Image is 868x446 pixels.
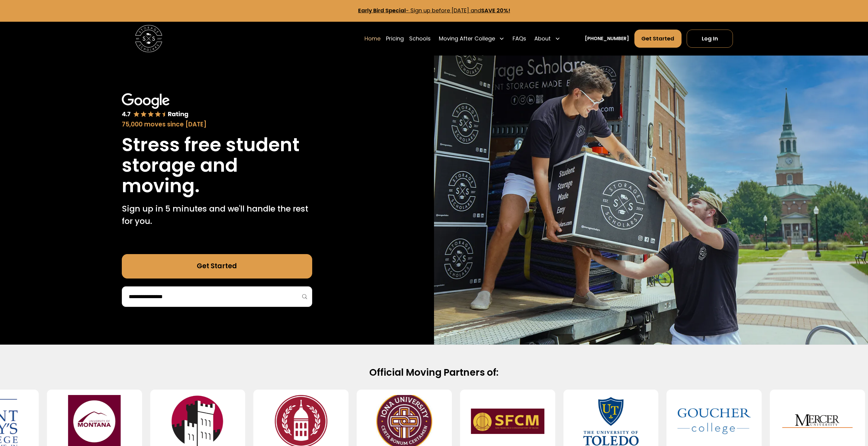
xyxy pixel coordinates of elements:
img: Storage Scholars makes moving and storage easy. [434,56,868,344]
div: 75,000 moves since [DATE] [122,120,312,129]
strong: Early Bird Special [358,7,406,14]
a: Get Started [634,30,682,48]
div: About [532,29,563,48]
a: Get Started [122,254,312,279]
a: FAQs [513,29,526,48]
div: Moving After College [439,35,495,43]
img: Google 4.7 star rating [122,93,188,119]
p: Sign up in 5 minutes and we'll handle the rest for you. [122,203,312,227]
a: Home [364,29,381,48]
a: [PHONE_NUMBER] [585,35,629,42]
a: Pricing [386,29,404,48]
a: Early Bird Special- Sign up before [DATE] andSAVE 20%! [358,7,510,14]
h1: Stress free student storage and moving. [122,135,312,196]
a: Log In [687,30,733,48]
div: About [534,35,551,43]
strong: SAVE 20%! [481,7,510,14]
div: Moving After College [436,29,507,48]
img: Storage Scholars main logo [135,25,162,52]
h2: Official Moving Partners of: [216,366,651,379]
a: Schools [409,29,431,48]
